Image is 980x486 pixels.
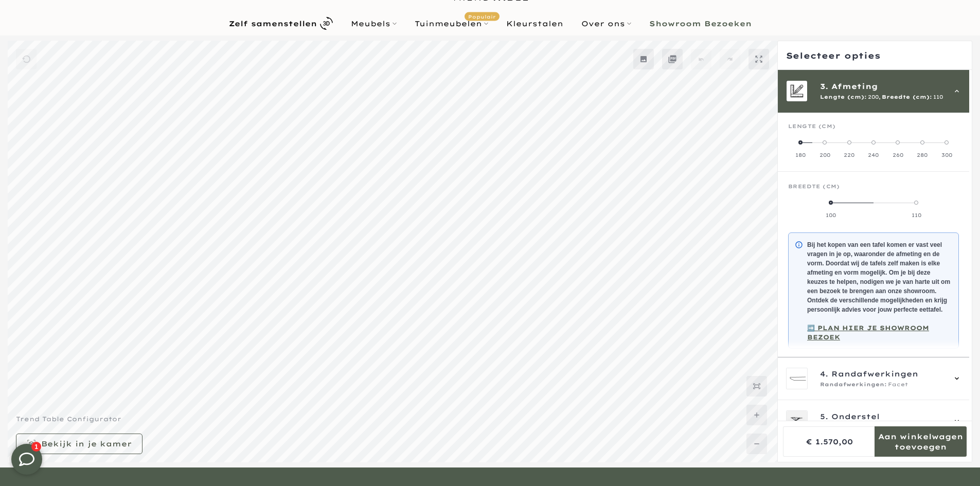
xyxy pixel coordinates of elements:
[220,14,342,32] a: Zelf samenstellen
[1,434,52,485] iframe: toggle-frame
[649,20,752,27] b: Showroom Bezoeken
[640,17,760,30] a: Showroom Bezoeken
[572,17,640,30] a: Over ons
[229,20,317,27] b: Zelf samenstellen
[465,12,500,21] span: Populair
[342,17,405,30] a: Meubels
[497,17,572,30] a: Kleurstalen
[405,17,497,30] a: TuinmeubelenPopulair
